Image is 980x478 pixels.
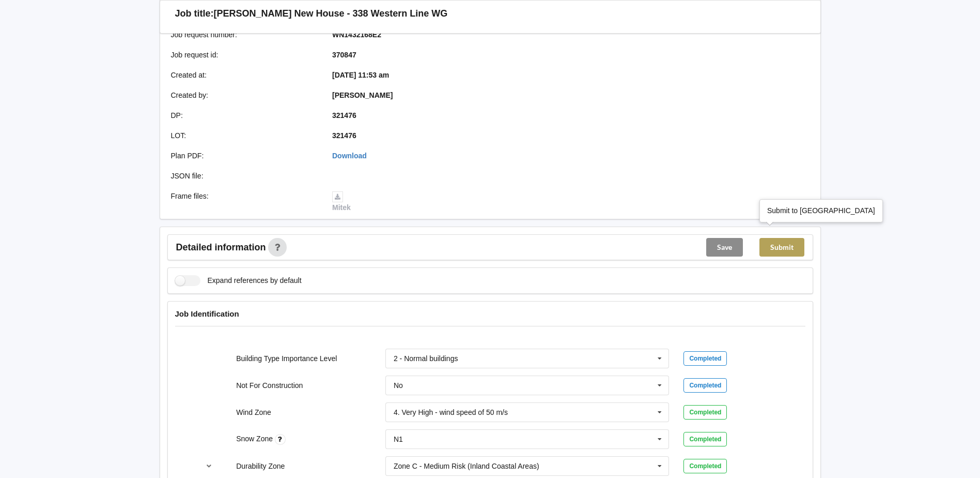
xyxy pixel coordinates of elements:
[199,457,219,475] button: reference-toggle
[164,130,325,141] div: LOT :
[759,238,804,257] button: Submit
[164,191,325,213] div: Frame files :
[332,71,389,79] b: [DATE] 11:53 am
[683,459,727,473] div: Completed
[236,435,275,443] label: Snow Zone
[164,151,325,161] div: Plan PDF :
[332,111,356,119] b: 321476
[214,8,448,20] h3: [PERSON_NAME] New House - 338 Western Line WG
[683,351,727,366] div: Completed
[176,243,266,252] span: Detailed information
[394,462,539,470] div: Zone C - Medium Risk (Inland Coastal Areas)
[175,309,805,319] h4: Job Identification
[683,378,727,393] div: Completed
[394,382,403,389] div: No
[236,354,337,363] label: Building Type Importance Level
[164,70,325,80] div: Created at :
[164,90,325,100] div: Created by :
[164,29,325,40] div: Job request number :
[164,171,325,181] div: JSON file :
[175,8,214,20] h3: Job title:
[332,31,381,39] b: WN1432168E2
[236,381,303,390] label: Not For Construction
[767,205,875,216] div: Submit to [GEOGRAPHIC_DATA]
[394,355,458,362] div: 2 - Normal buildings
[236,462,285,470] label: Durability Zone
[164,110,325,121] div: DP :
[394,409,508,416] div: 4. Very High - wind speed of 50 m/s
[332,192,351,212] a: Mitek
[332,91,393,99] b: [PERSON_NAME]
[175,275,302,286] label: Expand references by default
[332,51,356,59] b: 370847
[236,408,271,416] label: Wind Zone
[683,405,727,420] div: Completed
[332,152,367,160] a: Download
[394,436,403,443] div: N1
[164,50,325,60] div: Job request id :
[332,131,356,140] b: 321476
[683,432,727,446] div: Completed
